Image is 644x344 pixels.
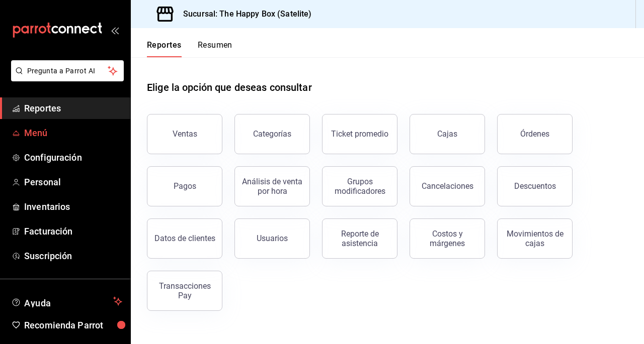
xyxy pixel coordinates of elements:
div: Reporte de asistencia [329,229,391,248]
button: Usuarios [234,218,310,259]
button: Reportes [147,40,182,57]
button: Grupos modificadores [322,166,397,206]
button: Costos y márgenes [410,218,485,259]
span: Suscripción [24,249,122,263]
button: Ventas [147,114,222,154]
div: Datos de clientes [154,234,215,243]
button: Cajas [410,114,485,154]
button: Reporte de asistencia [322,218,397,259]
div: Categorías [253,129,291,139]
button: Descuentos [497,166,573,206]
div: Pagos [174,181,196,191]
button: Análisis de venta por hora [234,166,310,206]
button: Movimientos de cajas [497,218,573,259]
div: Descuentos [514,181,556,191]
button: Transacciones Pay [147,271,222,311]
button: Pregunta a Parrot AI [11,60,124,81]
button: Resumen [198,40,232,57]
div: Costos y márgenes [416,229,478,248]
button: Pagos [147,166,222,206]
button: Categorías [234,114,310,154]
button: Datos de clientes [147,218,222,259]
span: Menú [24,126,122,140]
h1: Elige la opción que deseas consultar [147,80,312,95]
div: Grupos modificadores [329,177,391,196]
button: Órdenes [497,114,573,154]
button: Ticket promedio [322,114,397,154]
div: Transacciones Pay [153,281,216,300]
h3: Sucursal: The Happy Box (Satelite) [175,8,311,20]
div: Cancelaciones [422,181,473,191]
div: Análisis de venta por hora [241,177,303,196]
div: Usuarios [257,234,288,243]
div: Órdenes [520,129,549,139]
div: Cajas [437,129,457,139]
span: Reportes [24,101,122,115]
div: Ventas [173,129,197,139]
span: Ayuda [24,295,109,307]
div: Ticket promedio [331,129,388,139]
div: navigation tabs [147,40,232,57]
button: open_drawer_menu [111,26,119,34]
a: Pregunta a Parrot AI [7,73,124,83]
span: Facturación [24,224,122,238]
span: Configuración [24,151,122,164]
span: Personal [24,175,122,189]
span: Inventarios [24,200,122,213]
span: Recomienda Parrot [24,318,122,332]
button: Cancelaciones [410,166,485,206]
div: Movimientos de cajas [504,229,566,248]
span: Pregunta a Parrot AI [27,66,108,76]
